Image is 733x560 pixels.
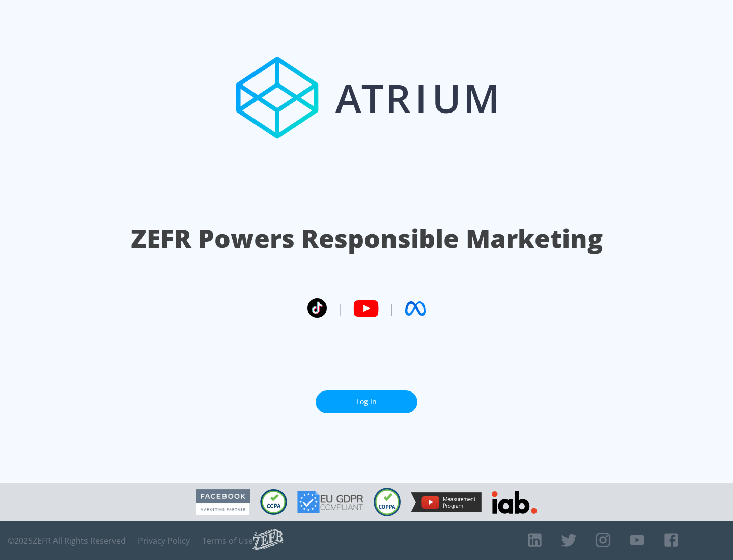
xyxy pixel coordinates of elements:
img: IAB [492,491,537,514]
a: Privacy Policy [138,536,190,546]
img: GDPR Compliant [297,491,363,513]
img: YouTube Measurement Program [411,492,482,512]
span: | [389,301,395,316]
a: Terms of Use [202,536,253,546]
span: | [337,301,343,316]
span: © 2025 ZEFR All Rights Reserved [8,536,126,546]
img: Facebook Marketing Partner [196,489,250,515]
a: Log In [316,390,417,413]
img: COPPA Compliant [374,488,401,516]
img: CCPA Compliant [260,489,287,515]
h1: ZEFR Powers Responsible Marketing [131,221,603,256]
